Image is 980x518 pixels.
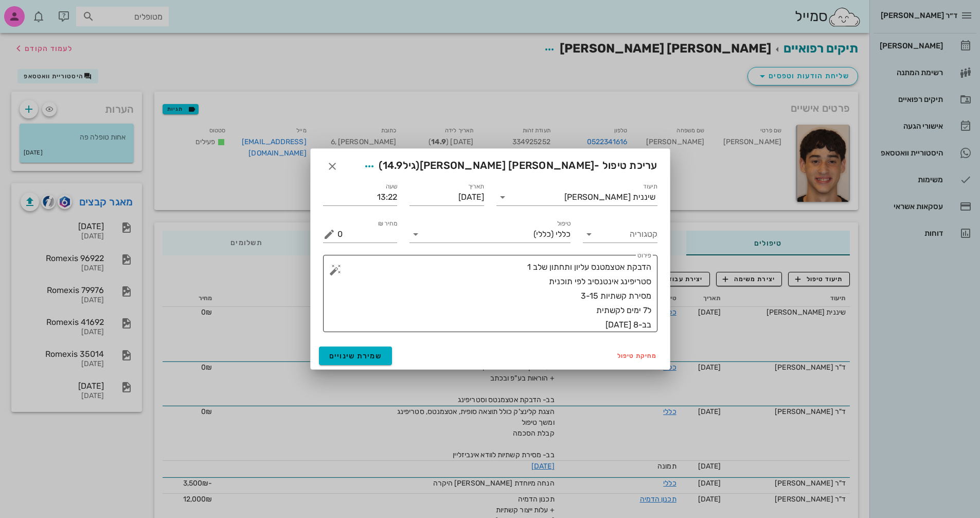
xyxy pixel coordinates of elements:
[468,183,484,191] label: תאריך
[613,349,662,363] button: מחיקת טיפול
[323,228,335,240] button: מחיר ₪ appended action
[556,230,571,239] span: כללי
[378,220,398,228] label: מחיר ₪
[360,157,657,176] span: עריכת טיפול -
[379,159,419,171] span: (גיל )
[617,352,657,359] span: מחיקת טיפול
[637,252,651,260] label: פירוט
[386,183,398,191] label: שעה
[420,159,595,171] span: [PERSON_NAME] [PERSON_NAME]
[329,352,382,360] span: שמירת שינויים
[383,159,403,171] span: 14.9
[564,193,655,202] div: שיננית [PERSON_NAME]
[557,220,571,228] label: טיפול
[533,230,554,239] span: (כללי)
[643,183,657,191] label: תיעוד
[319,347,393,365] button: שמירת שינויים
[496,189,657,205] div: תיעודשיננית [PERSON_NAME]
